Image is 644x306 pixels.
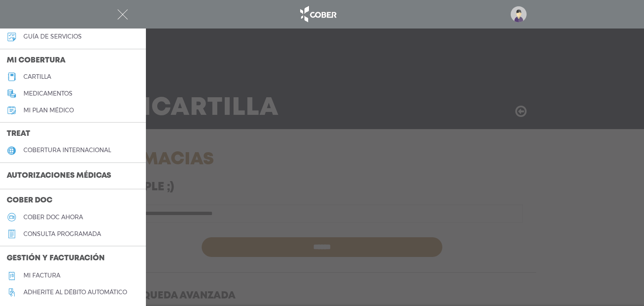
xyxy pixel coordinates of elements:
h5: guía de servicios [23,33,82,40]
h5: Adherite al débito automático [23,289,127,296]
h5: cartilla [23,73,51,80]
h5: cobertura internacional [23,147,111,154]
h5: Cober doc ahora [23,214,83,221]
h5: consulta programada [23,231,101,238]
img: Cober_menu-close-white.svg [117,9,128,20]
img: logo_cober_home-white.png [296,4,340,24]
h5: Mi factura [23,272,60,279]
h5: Mi plan médico [23,107,74,114]
h5: medicamentos [23,90,73,97]
img: profile-placeholder.svg [511,6,527,22]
